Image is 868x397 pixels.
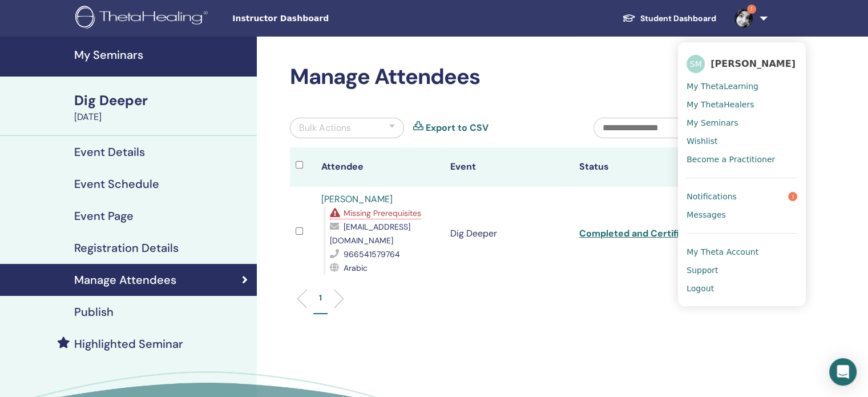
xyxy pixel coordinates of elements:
a: My Seminars [687,114,797,132]
span: My ThetaLearning [687,81,758,91]
span: Arabic [344,263,368,273]
h4: My Seminars [74,48,250,62]
a: Student Dashboard [613,8,725,29]
a: My ThetaHealers [687,95,797,114]
span: My Theta Account [687,247,758,257]
span: Messages [687,210,726,220]
span: 1 [788,192,797,201]
span: SM [687,55,705,73]
span: [PERSON_NAME] [710,58,796,70]
a: Completed and Certified [579,227,691,239]
a: Export to CSV [426,121,488,135]
a: My Theta Account [687,243,797,261]
a: Become a Practitioner [687,150,797,169]
h4: Manage Attendees [74,273,176,287]
a: My ThetaLearning [687,77,797,95]
a: [PERSON_NAME] [321,193,393,205]
h4: Publish [74,305,114,319]
h2: Manage Attendees [290,64,728,90]
a: Support [687,261,797,279]
span: My Seminars [687,118,738,128]
th: Status [574,147,703,187]
th: Event [445,147,574,187]
img: default.jpg [734,9,753,27]
h4: Event Schedule [74,177,159,191]
span: Notifications [687,191,737,202]
ul: 1 [678,42,806,306]
td: Dig Deeper [445,187,574,280]
img: logo.png [75,6,212,31]
span: 966541579764 [344,249,400,259]
div: [DATE] [74,110,250,124]
img: graduation-cap-white.svg [622,13,636,23]
span: My ThetaHealers [687,99,754,110]
a: Dig Deeper[DATE] [67,91,257,124]
span: Support [687,265,718,275]
span: Become a Practitioner [687,154,775,165]
span: Logout [687,283,714,294]
a: Wishlist [687,132,797,150]
h4: Event Details [74,145,145,159]
h4: Highlighted Seminar [74,337,183,351]
a: SM[PERSON_NAME] [687,51,797,77]
a: Notifications1 [687,187,797,206]
span: [EMAIL_ADDRESS][DOMAIN_NAME] [330,222,410,246]
span: Wishlist [687,136,717,146]
div: Open Intercom Messenger [829,358,857,386]
h4: Registration Details [74,241,179,255]
span: Missing Prerequisites [344,208,421,218]
div: Dig Deeper [74,91,250,110]
div: Bulk Actions [299,121,351,135]
p: 1 [319,292,322,304]
a: Messages [687,206,797,224]
a: Logout [687,279,797,298]
span: Instructor Dashboard [232,13,403,25]
h4: Event Page [74,209,134,223]
th: Attendee [316,147,445,187]
span: 1 [747,5,756,14]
